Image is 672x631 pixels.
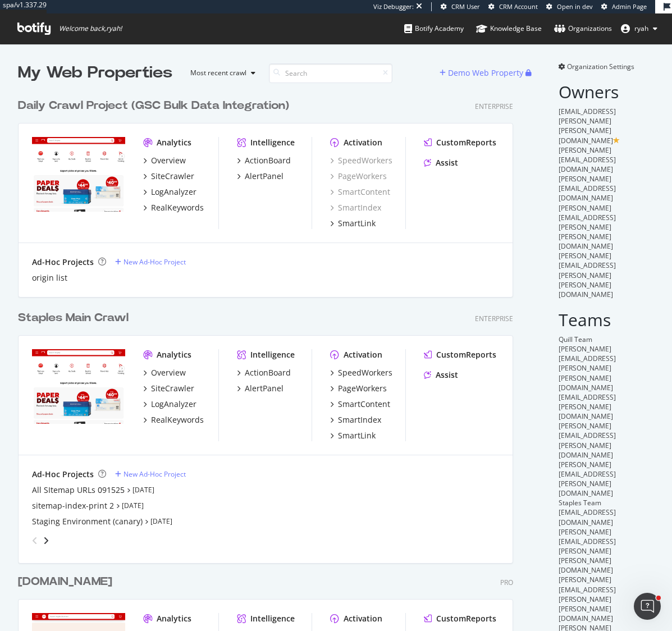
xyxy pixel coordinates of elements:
[475,314,513,323] div: Enterprise
[476,13,542,44] a: Knowledge Base
[18,310,129,326] div: Staples Main Crawl
[250,349,295,360] div: Intelligence
[122,501,144,510] a: [DATE]
[546,2,593,11] a: Open in dev
[373,2,414,11] div: Viz Debugger:
[612,2,647,11] span: Admin Page
[330,414,381,426] a: SmartIndex
[143,367,186,378] a: Overview
[330,367,392,378] a: SpeedWorkers
[18,98,294,114] a: Daily Crawl Project (GSC Bulk Data Integration)
[500,578,513,587] div: Pro
[151,414,204,426] div: RealKeywords
[559,575,616,623] span: [PERSON_NAME][EMAIL_ADDRESS][PERSON_NAME][PERSON_NAME][DOMAIN_NAME]
[559,421,616,459] span: [PERSON_NAME][EMAIL_ADDRESS][PERSON_NAME][DOMAIN_NAME]
[181,64,260,82] button: Most recent crawl
[338,367,392,378] div: SpeedWorkers
[499,2,538,11] span: CRM Account
[32,257,94,268] div: Ad-Hoc Projects
[151,383,194,394] div: SiteCrawler
[157,349,191,360] div: Analytics
[559,107,616,145] span: [EMAIL_ADDRESS][PERSON_NAME][PERSON_NAME][DOMAIN_NAME]
[330,383,387,394] a: PageWorkers
[338,383,387,394] div: PageWorkers
[151,367,186,378] div: Overview
[330,218,376,229] a: SmartLink
[18,574,112,590] div: [DOMAIN_NAME]
[151,155,186,166] div: Overview
[32,484,125,496] a: All SItemap URLs 091525
[115,257,186,267] a: New Ad-Hoc Project
[344,613,382,624] div: Activation
[559,344,616,392] span: [PERSON_NAME][EMAIL_ADDRESS][PERSON_NAME][PERSON_NAME][DOMAIN_NAME]
[424,137,496,148] a: CustomReports
[151,186,196,198] div: LogAnalyzer
[567,62,634,71] span: Organization Settings
[330,171,387,182] a: PageWorkers
[559,498,654,507] div: Staples Team
[132,485,154,495] a: [DATE]
[559,310,654,329] h2: Teams
[559,460,616,498] span: [PERSON_NAME][EMAIL_ADDRESS][PERSON_NAME][DOMAIN_NAME]
[59,24,122,33] span: Welcome back, ryah !
[250,137,295,148] div: Intelligence
[559,527,616,575] span: [PERSON_NAME][EMAIL_ADDRESS][PERSON_NAME][PERSON_NAME][DOMAIN_NAME]
[440,64,525,82] button: Demo Web Property
[143,202,204,213] a: RealKeywords
[250,613,295,624] div: Intelligence
[559,507,616,527] span: [EMAIL_ADDRESS][DOMAIN_NAME]
[330,399,390,410] a: SmartContent
[237,171,284,182] a: AlertPanel
[32,137,125,212] img: staples.com
[115,469,186,479] a: New Ad-Hoc Project
[245,367,291,378] div: ActionBoard
[612,20,666,38] button: ryah
[559,392,616,421] span: [EMAIL_ADDRESS][PERSON_NAME][DOMAIN_NAME]
[143,399,196,410] a: LogAnalyzer
[344,349,382,360] div: Activation
[441,2,480,11] a: CRM User
[143,414,204,426] a: RealKeywords
[559,145,616,174] span: [PERSON_NAME][EMAIL_ADDRESS][DOMAIN_NAME]
[559,83,654,101] h2: Owners
[32,516,143,527] a: Staging Environment (canary)
[330,186,390,198] a: SmartContent
[559,203,616,252] span: [PERSON_NAME][EMAIL_ADDRESS][PERSON_NAME][PERSON_NAME][DOMAIN_NAME]
[330,430,376,441] a: SmartLink
[475,102,513,111] div: Enterprise
[157,137,191,148] div: Analytics
[424,157,458,168] a: Assist
[554,13,612,44] a: Organizations
[237,383,284,394] a: AlertPanel
[32,500,114,511] a: sitemap-index-print 2
[440,68,525,77] a: Demo Web Property
[559,335,654,344] div: Quill Team
[436,157,458,168] div: Assist
[476,23,542,34] div: Knowledge Base
[245,171,284,182] div: AlertPanel
[338,430,376,441] div: SmartLink
[143,383,194,394] a: SiteCrawler
[557,2,593,11] span: Open in dev
[448,67,523,79] div: Demo Web Property
[18,310,133,326] a: Staples Main Crawl
[436,137,496,148] div: CustomReports
[338,218,376,229] div: SmartLink
[237,367,291,378] a: ActionBoard
[150,516,172,526] a: [DATE]
[601,2,647,11] a: Admin Page
[404,23,464,34] div: Botify Academy
[338,414,381,426] div: SmartIndex
[344,137,382,148] div: Activation
[269,63,392,83] input: Search
[151,399,196,410] div: LogAnalyzer
[157,613,191,624] div: Analytics
[330,202,381,213] div: SmartIndex
[18,98,289,114] div: Daily Crawl Project (GSC Bulk Data Integration)
[404,13,464,44] a: Botify Academy
[436,349,496,360] div: CustomReports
